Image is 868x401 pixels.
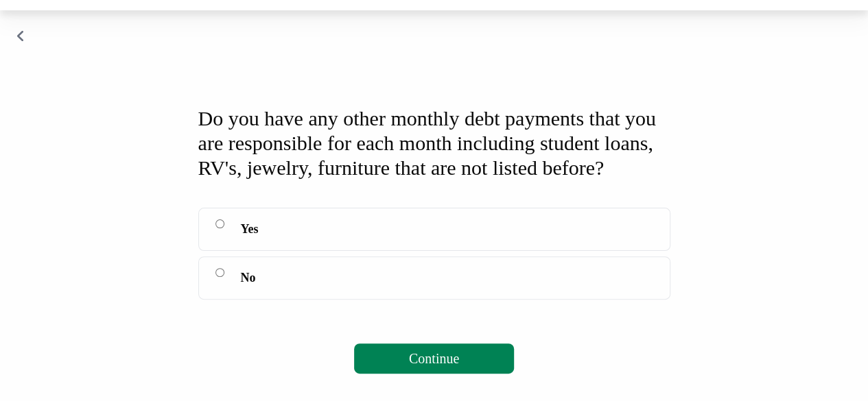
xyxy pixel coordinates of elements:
span: No [241,268,256,287]
div: Do you have any other monthly debt payments that you are responsible for each month including stu... [198,106,670,180]
span: Continue [409,351,459,366]
span: Yes [241,219,259,239]
input: No [215,268,224,277]
button: Continue [354,343,514,374]
input: Yes [215,219,224,228]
